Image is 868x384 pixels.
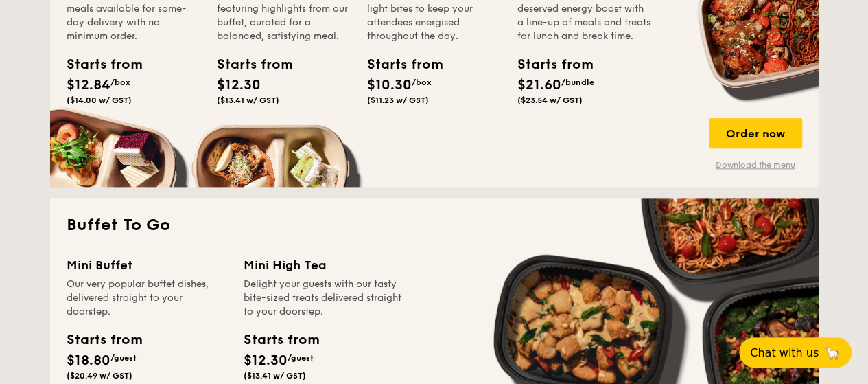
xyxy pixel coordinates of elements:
div: Starts from [67,54,128,75]
div: Mini High Tea [244,256,404,275]
div: Starts from [517,54,579,75]
span: ($13.41 w/ GST) [244,371,306,381]
span: $21.60 [517,77,561,93]
a: Download the menu [709,159,802,170]
span: 🦙 [824,345,841,361]
div: Starts from [244,330,318,350]
button: Chat with us🦙 [739,337,852,368]
div: Starts from [217,54,279,75]
span: /box [412,78,432,87]
h2: Buffet To Go [67,214,802,236]
div: Order now [709,118,802,148]
div: Mini Buffet [67,256,227,275]
span: ($20.49 w/ GST) [67,371,132,381]
span: ($13.41 w/ GST) [217,95,279,105]
span: $10.30 [367,77,412,93]
span: Chat with us [750,346,819,359]
span: ($23.54 w/ GST) [517,95,583,105]
div: Delight your guests with our tasty bite-sized treats delivered straight to your doorstep. [244,278,404,319]
span: /guest [110,353,137,363]
span: $12.30 [217,77,261,93]
div: Our very popular buffet dishes, delivered straight to your doorstep. [67,278,227,319]
div: Starts from [67,330,141,350]
span: ($14.00 w/ GST) [67,95,132,105]
span: $18.80 [67,352,110,369]
span: $12.30 [244,352,288,369]
span: ($11.23 w/ GST) [367,95,429,105]
span: /guest [288,353,314,363]
span: $12.84 [67,77,110,93]
span: /box [110,78,130,87]
span: /bundle [561,78,594,87]
div: Starts from [367,54,429,75]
